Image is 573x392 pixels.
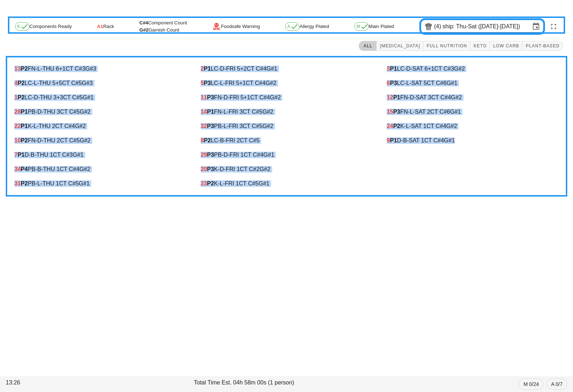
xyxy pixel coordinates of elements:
[207,180,214,186] b: P2
[97,23,103,30] span: A1
[18,94,25,100] b: P2
[14,123,186,129] div: K-L-THU 2 CT C#4
[523,379,539,389] span: M 0/24
[390,66,397,72] b: P1
[239,80,246,86] span: +1
[387,109,393,115] span: 15
[387,80,390,86] span: 6
[264,152,274,158] span: G#1
[201,123,207,129] span: 32
[201,152,207,158] span: 29
[258,180,269,186] span: G#1
[428,66,434,72] span: +1
[201,80,373,86] div: LC-L-FRI 5 CT C#4
[446,123,457,129] span: G#2
[14,137,21,143] span: 10
[14,166,186,173] div: PB-B-THU 1 CT C#4
[473,43,487,48] span: Keto
[73,152,83,158] span: G#1
[244,94,250,100] span: +1
[80,137,90,143] span: G#2
[450,109,461,115] span: G#1
[387,123,393,129] span: 24
[377,41,423,51] button: [MEDICAL_DATA]
[14,180,186,187] div: PB-L-THU 1 CT C#5
[266,66,277,72] span: G#1
[21,66,28,72] b: P2
[201,109,207,115] span: 14
[79,166,90,172] span: G#2
[387,137,390,143] span: 9
[387,66,559,72] div: LC-D-SAT 6 CT C#3
[56,80,62,86] span: +5
[522,41,563,51] button: Plant-Based
[14,152,186,158] div: D-B-THU 1 CT C#3
[14,152,18,158] span: 7
[490,41,523,51] button: Low Carb
[262,109,273,115] span: G#2
[56,94,63,100] span: +3
[387,80,559,86] div: LC-L-SAT 5 CT C#6
[59,66,65,72] span: +1
[9,18,564,35] div: Components Ready Rack Foodsafe Warning Allergy Plated Main Plated
[260,166,270,172] span: G#2
[393,94,400,100] b: P1
[493,43,520,48] span: Low Carb
[390,80,397,86] b: P3
[470,41,490,51] button: Keto
[387,66,390,72] span: 3
[139,20,148,25] span: C#4
[21,123,28,129] b: P1
[192,377,381,391] div: Total Time Est. 04h 58m 00s (1 person)
[434,23,443,30] div: (4)
[14,109,21,115] span: 28
[14,137,186,144] div: FN-D-THU 2 CT C#5
[393,123,400,129] b: P2
[207,166,214,172] b: P3
[454,66,465,72] span: G#2
[14,94,186,101] div: LC-D-THU 3 CT C#5
[201,66,373,72] div: LC-D-FRI 5 CT C#4
[201,80,204,86] span: 5
[359,41,377,51] button: All
[21,180,28,186] b: P2
[207,94,214,100] b: P3
[387,123,559,129] div: K-L-SAT 1 CT C#4
[14,66,21,72] span: 13
[204,137,211,143] b: P2
[139,27,148,33] span: G#2
[18,80,25,86] b: P2
[387,94,559,101] div: FN-D-SAT 3 CT C#4
[18,152,25,158] b: P1
[379,43,420,48] span: [MEDICAL_DATA]
[207,123,214,129] b: P3
[14,123,21,129] span: 22
[201,166,207,172] span: 20
[14,166,21,172] span: 34
[551,379,563,389] span: A 0/7
[14,109,186,115] div: PB-D-THU 3 CT C#5
[201,137,373,144] div: LC-B-FRI 2 CT C#5
[262,123,273,129] span: G#2
[447,80,457,86] span: G#1
[14,80,18,86] span: 4
[423,41,470,51] button: Full Nutrition
[201,94,207,100] span: 11
[14,80,186,86] div: LC-L-THU 5 CT C#5
[80,109,90,115] span: G#2
[525,43,560,48] span: Plant-Based
[75,123,86,129] span: G#2
[83,94,93,100] span: G#1
[362,43,373,48] span: All
[201,94,373,101] div: FN-D-FRI 5 CT C#4
[201,109,373,115] div: FN-L-FRI 3 CT C#5
[207,109,214,115] b: P1
[451,94,462,100] span: G#2
[387,109,559,115] div: FN-L-SAT 2 CT C#6
[14,94,18,100] span: 1
[139,19,187,34] div: Component Count Garnish Count
[387,94,393,100] span: 12
[21,137,28,143] b: P2
[201,166,373,173] div: K-D-FRI 1 CT C#2
[21,109,28,115] b: P1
